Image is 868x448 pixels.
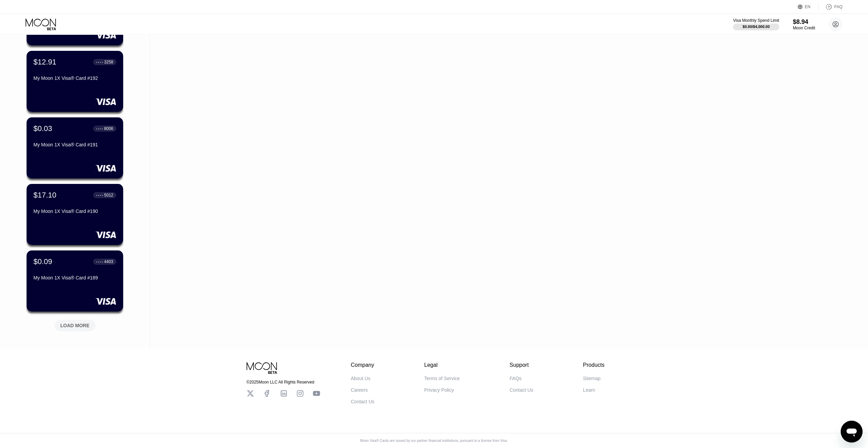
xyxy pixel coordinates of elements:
[33,208,116,214] div: My Moon 1X Visa® Card #190
[583,387,595,393] div: Learn
[510,387,533,393] div: Contact Us
[583,376,600,381] div: Sitemap
[742,25,770,29] div: $0.00 / $4,000.00
[351,399,374,404] div: Contact Us
[819,3,842,10] div: FAQ
[27,117,123,178] div: $0.03● ● ● ●8006My Moon 1X Visa® Card #191
[351,387,368,393] div: Careers
[351,376,371,381] div: About Us
[355,439,513,443] div: Moon Visa® Cards are issued by our partner financial institutions, pursuant to a license from Visa.
[793,18,815,30] div: $8.94Moon Credit
[27,51,123,112] div: $12.91● ● ● ●3258My Moon 1X Visa® Card #192
[793,26,815,30] div: Moon Credit
[424,387,454,393] div: Privacy Policy
[96,128,103,130] div: ● ● ● ●
[510,376,521,381] div: FAQs
[96,61,103,63] div: ● ● ● ●
[33,142,116,147] div: My Moon 1X Visa® Card #191
[27,250,123,312] div: $0.09● ● ● ●4403My Moon 1X Visa® Card #189
[793,18,815,26] div: $8.94
[33,257,52,266] div: $0.09
[424,376,460,381] div: Terms of Service
[33,275,116,280] div: My Moon 1X Visa® Card #189
[834,4,842,9] div: FAQ
[104,126,113,131] div: 8006
[33,75,116,81] div: My Moon 1X Visa® Card #192
[60,322,90,329] div: LOAD MORE
[351,362,374,368] div: Company
[583,362,604,368] div: Products
[104,259,113,264] div: 4403
[841,421,863,443] iframe: Mesajlaşma penceresini başlatma düğmesi, görüşme devam ediyor
[33,124,52,133] div: $0.03
[104,193,113,198] div: 5012
[104,60,113,64] div: 3258
[424,362,460,368] div: Legal
[733,18,779,23] div: Visa Monthly Spend Limit
[805,4,811,9] div: EN
[733,18,779,30] div: Visa Monthly Spend Limit$0.00/$4,000.00
[510,362,533,368] div: Support
[247,380,320,385] div: © 2025 Moon LLC All Rights Reserved
[96,194,103,196] div: ● ● ● ●
[33,191,56,200] div: $17.10
[27,184,123,245] div: $17.10● ● ● ●5012My Moon 1X Visa® Card #190
[96,261,103,263] div: ● ● ● ●
[33,58,56,67] div: $12.91
[49,317,101,331] div: LOAD MORE
[798,3,819,10] div: EN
